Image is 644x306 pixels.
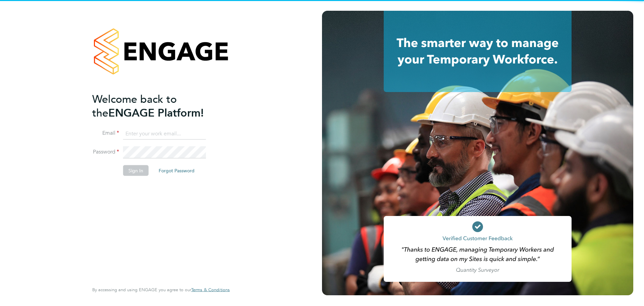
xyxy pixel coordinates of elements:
a: Terms & Conditions [191,287,230,293]
input: Enter your work email... [123,128,206,140]
label: Password [92,148,119,156]
span: Terms & Conditions [191,287,230,293]
span: By accessing and using ENGAGE you agree to our [92,287,230,293]
label: Email [92,130,119,137]
button: Sign In [123,165,149,176]
button: Forgot Password [153,165,200,176]
h2: ENGAGE Platform! [92,92,223,120]
span: Welcome back to the [92,92,177,119]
